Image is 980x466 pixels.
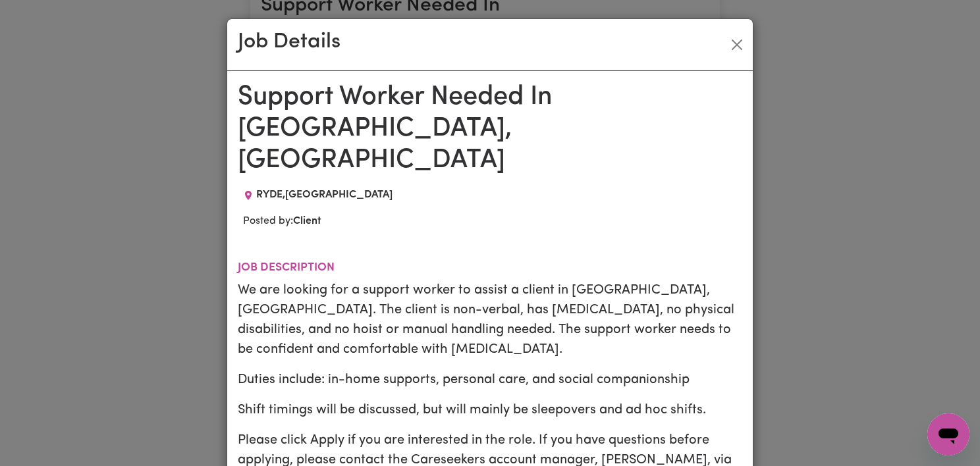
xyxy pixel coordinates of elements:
[238,280,742,359] p: We are looking for a support worker to assist a client in [GEOGRAPHIC_DATA], [GEOGRAPHIC_DATA]. T...
[293,216,321,226] b: Client
[238,261,742,274] h2: Job description
[238,400,742,420] p: Shift timings will be discussed, but will mainly be sleepovers and ad hoc shifts.
[726,34,748,55] button: Close
[238,30,340,55] h2: Job Details
[238,82,742,176] h1: Support Worker Needed In [GEOGRAPHIC_DATA], [GEOGRAPHIC_DATA]
[243,216,321,226] span: Posted by:
[256,190,393,200] span: RYDE , [GEOGRAPHIC_DATA]
[238,370,742,390] p: Duties include: in-home supports, personal care, and social companionship
[238,187,398,203] div: Job location: RYDE, New South Wales
[927,413,969,455] iframe: Button to launch messaging window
